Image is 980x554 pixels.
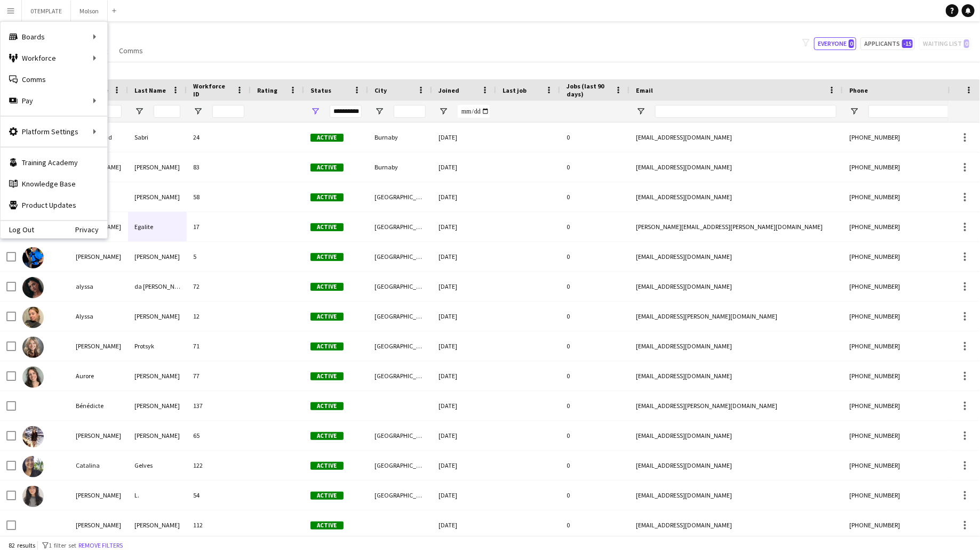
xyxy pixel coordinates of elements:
span: Active [310,283,344,291]
span: Active [310,164,344,172]
div: [PERSON_NAME] [128,242,187,271]
div: 0 [560,182,630,211]
span: Active [310,402,344,410]
div: [PHONE_NUMBER] [843,361,979,390]
button: Everyone0 [814,37,856,50]
input: Workforce ID Filter Input [212,105,244,118]
span: 1 filter set [49,541,76,549]
div: 0 [560,480,630,510]
div: alyssa [69,272,128,301]
a: Comms [1,69,107,90]
div: [GEOGRAPHIC_DATA] [368,242,432,271]
span: Rating [257,86,277,94]
div: 0 [560,212,630,241]
img: alyssa da silva melo [22,277,44,298]
button: Open Filter Menu [439,107,448,116]
div: [DATE] [432,361,496,390]
div: 0 [560,331,630,361]
span: Active [310,462,344,470]
input: Joined Filter Input [458,105,490,118]
span: Phone [849,86,868,94]
div: 137 [187,391,251,420]
div: 0 [560,451,630,480]
div: 0 [560,361,630,390]
div: 54 [187,480,251,510]
div: [PHONE_NUMBER] [843,123,979,152]
div: [PHONE_NUMBER] [843,152,979,182]
div: [EMAIL_ADDRESS][DOMAIN_NAME] [630,242,843,271]
div: [EMAIL_ADDRESS][DOMAIN_NAME] [630,480,843,510]
button: Applicants-15 [861,37,915,50]
button: Open Filter Menu [375,107,384,116]
div: [DATE] [432,242,496,271]
div: Burnaby [368,152,432,182]
a: Log Out [1,225,34,234]
img: Alex Tsang [22,247,44,268]
div: [EMAIL_ADDRESS][DOMAIN_NAME] [630,510,843,540]
div: 77 [187,361,251,390]
div: [PERSON_NAME] [69,421,128,450]
div: [GEOGRAPHIC_DATA] [368,272,432,301]
button: Open Filter Menu [310,107,320,116]
div: da [PERSON_NAME] [128,272,187,301]
img: Aurore Lasserre [22,366,44,388]
div: 24 [187,123,251,152]
div: 0 [560,272,630,301]
div: [EMAIL_ADDRESS][DOMAIN_NAME] [630,331,843,361]
div: 72 [187,272,251,301]
div: Protsyk [128,331,187,361]
div: [PERSON_NAME] [128,152,187,182]
span: Joined [439,86,459,94]
span: Active [310,313,344,321]
div: Catalina [69,451,128,480]
img: Alyssa Gatchalian [22,307,44,328]
div: Sabri [128,123,187,152]
div: [EMAIL_ADDRESS][DOMAIN_NAME] [630,123,843,152]
div: [DATE] [432,182,496,211]
button: 0TEMPLATE [22,1,71,21]
a: Privacy [75,225,107,234]
div: [DATE] [432,510,496,540]
button: Molson [71,1,108,21]
div: [PERSON_NAME] [128,361,187,390]
div: [PERSON_NAME] [128,421,187,450]
div: [GEOGRAPHIC_DATA] [368,361,432,390]
div: 0 [560,421,630,450]
span: Active [310,372,344,380]
div: 0 [560,152,630,182]
div: Gelves [128,451,187,480]
div: [PERSON_NAME] [128,302,187,331]
div: Bénédicte [69,391,128,420]
div: [PERSON_NAME] [69,242,128,271]
span: 0 [849,39,854,48]
div: [PERSON_NAME] [69,331,128,361]
div: 58 [187,182,251,211]
div: 0 [560,242,630,271]
div: [PHONE_NUMBER] [843,302,979,331]
div: [PHONE_NUMBER] [843,242,979,271]
button: Open Filter Menu [636,107,646,116]
span: Jobs (last 90 days) [567,82,610,98]
span: Active [310,492,344,500]
span: Email [636,86,653,94]
div: Aurore [69,361,128,390]
div: [GEOGRAPHIC_DATA] [368,331,432,361]
div: Alyssa [69,302,128,331]
span: Active [310,432,344,440]
div: [PHONE_NUMBER] [843,182,979,211]
button: Open Filter Menu [849,107,859,116]
span: Active [310,223,344,231]
div: [GEOGRAPHIC_DATA] [368,302,432,331]
a: Training Academy [1,152,107,173]
span: Status [310,86,331,94]
div: [DATE] [432,331,496,361]
span: -15 [902,39,913,48]
div: [GEOGRAPHIC_DATA] [368,480,432,510]
div: [GEOGRAPHIC_DATA] [368,182,432,211]
div: [EMAIL_ADDRESS][DOMAIN_NAME] [630,272,843,301]
div: [DATE] [432,272,496,301]
div: 65 [187,421,251,450]
button: Remove filters [76,540,125,551]
div: Boards [1,26,107,47]
div: [DATE] [432,212,496,241]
